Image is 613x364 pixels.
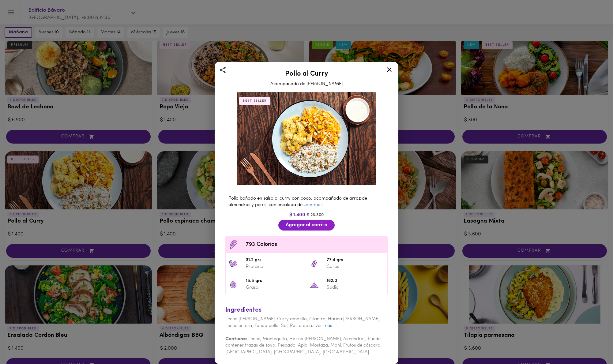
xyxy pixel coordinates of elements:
[229,280,238,289] img: 15.5 grs Grasa
[225,306,388,315] div: Ingredientes
[222,70,391,78] h2: Pollo al Curry
[327,284,384,291] p: Sodio
[270,82,343,86] span: Acompañado de [PERSON_NAME]
[246,241,384,249] span: 793 Calorías
[278,220,335,231] button: Agregar al carrito
[225,317,381,328] span: Leche [PERSON_NAME], Curry amarillo, Cilantro, Harina [PERSON_NAME], Leche entera, Fondo pollo, S...
[306,203,322,207] a: ver más
[310,280,319,289] img: 162.0 Sodio
[246,278,303,285] span: 15.5 grs
[577,328,607,358] iframe: Messagebird Livechat Widget
[327,278,384,285] span: 162.0
[246,257,303,264] span: 31.2 grs
[327,264,384,270] p: Carbs
[229,259,238,268] img: 31.2 grs Proteína
[327,257,384,264] span: 77.4 grs
[315,324,332,328] a: ver más
[307,213,324,217] span: $ 26.300
[225,329,388,355] div: Leche, Mantequilla, Harina [PERSON_NAME], Almendras, Puede contener trazas de soya, Pescado, Apio...
[246,284,303,291] p: Grasa
[222,212,391,219] div: $ 1.400
[239,97,270,105] div: BEST SELLER
[286,222,327,228] span: Agregar al carrito
[228,196,367,207] span: Pollo bañado en salsa al curry con coco, acompañado de arroz de almendras y perejil con ensalada ...
[310,259,319,268] img: 77.4 grs Carbs
[237,92,376,185] img: Pollo al Curry
[229,240,238,249] img: Contenido calórico
[246,264,303,270] p: Proteína
[225,337,247,341] b: Contiene:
